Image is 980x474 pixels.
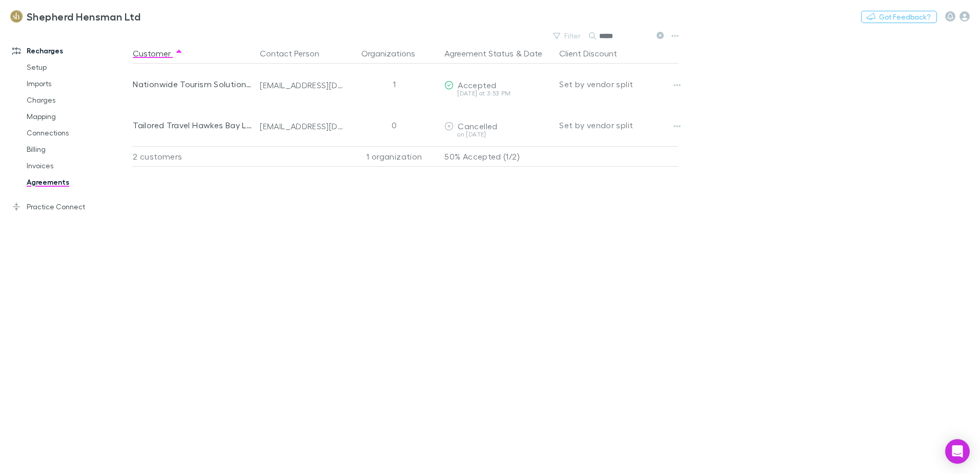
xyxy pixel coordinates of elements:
[444,90,551,96] div: [DATE] at 3:53 PM
[444,43,514,64] button: Agreement Status
[16,125,138,141] a: Connections
[133,64,252,105] div: Nationwide Tourism Solutions Limited
[444,147,551,166] p: 50% Accepted (1/2)
[361,43,427,64] button: Organizations
[559,105,678,146] div: Set by vendor split
[16,75,138,92] a: Imports
[348,105,440,146] div: 0
[559,43,629,64] button: Client Discount
[348,64,440,105] div: 1
[524,43,542,64] button: Date
[16,59,138,75] a: Setup
[16,141,138,157] a: Billing
[10,10,23,23] img: Shepherd Hensman Ltd's Logo
[16,174,138,190] a: Agreements
[444,43,551,64] div: &
[861,11,937,23] button: Got Feedback?
[2,199,138,215] a: Practice Connect
[16,157,138,174] a: Invoices
[444,131,551,137] div: on [DATE]
[260,80,344,90] div: [EMAIL_ADDRESS][DOMAIN_NAME]
[945,439,970,464] div: Open Intercom Messenger
[458,121,497,131] span: Cancelled
[133,105,252,146] div: Tailored Travel Hawkes Bay Limited
[548,30,587,42] button: Filter
[458,80,496,90] span: Accepted
[4,4,147,29] a: Shepherd Hensman Ltd
[559,64,678,105] div: Set by vendor split
[348,146,440,167] div: 1 organization
[16,108,138,125] a: Mapping
[260,121,344,131] div: [EMAIL_ADDRESS][DOMAIN_NAME]
[2,43,138,59] a: Recharges
[133,146,256,167] div: 2 customers
[27,10,140,23] h3: Shepherd Hensman Ltd
[16,92,138,108] a: Charges
[133,43,183,64] button: Customer
[260,43,332,64] button: Contact Person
